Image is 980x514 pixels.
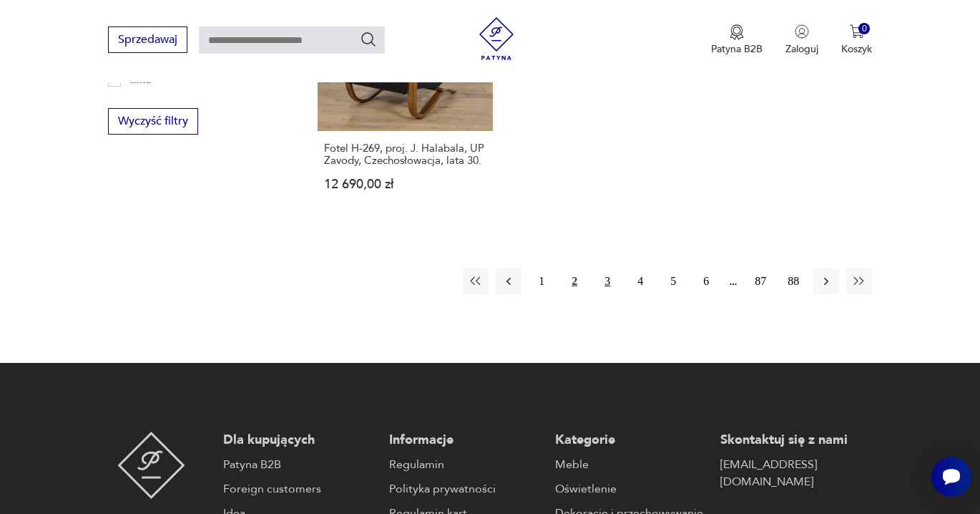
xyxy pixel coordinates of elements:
[785,42,818,56] p: Zaloguj
[720,456,872,490] a: [EMAIL_ADDRESS][DOMAIN_NAME]
[711,24,763,56] a: Ikona medaluPatyna B2B
[693,268,719,294] button: 6
[555,432,707,449] p: Kategorie
[711,42,763,56] p: Patyna B2B
[108,26,187,53] button: Sprzedawaj
[223,480,375,498] a: Foreign customers
[389,480,541,498] a: Polityka prywatności
[360,31,377,48] button: Szukaj
[108,108,198,135] button: Wyczyść filtry
[748,268,773,294] button: 87
[324,178,486,190] p: 12 690,00 zł
[529,268,554,294] button: 1
[324,142,486,167] h3: Fotel H-269, proj. J. Halabala, UP Zavody, Czechosłowacja, lata 30.
[931,457,971,497] iframe: Smartsupp widget button
[785,24,818,56] button: Zaloguj
[555,456,707,473] a: Meble
[841,42,872,56] p: Koszyk
[562,268,587,294] button: 2
[795,24,809,39] img: Ikonka użytkownika
[730,24,744,40] img: Ikona medalu
[555,480,707,498] a: Oświetlenie
[594,268,620,294] button: 3
[389,456,541,473] a: Regulamin
[108,36,187,46] a: Sprzedawaj
[117,432,185,499] img: Patyna - sklep z meblami i dekoracjami vintage
[627,268,653,294] button: 4
[841,24,872,56] button: 0Koszyk
[660,268,686,294] button: 5
[223,456,375,473] a: Patyna B2B
[780,268,806,294] button: 88
[130,92,157,108] p: tkanina
[475,17,518,60] img: Patyna - sklep z meblami i dekoracjami vintage
[223,432,375,449] p: Dla kupujących
[720,432,872,449] p: Skontaktuj się z nami
[389,432,541,449] p: Informacje
[858,23,871,35] div: 0
[711,24,763,56] button: Patyna B2B
[850,24,864,39] img: Ikona koszyka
